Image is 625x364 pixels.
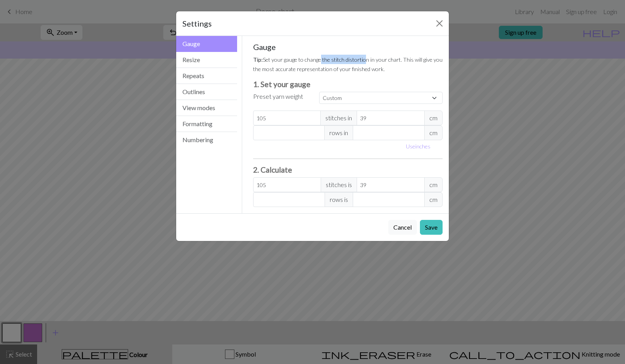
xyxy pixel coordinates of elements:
span: stitches is [321,177,357,192]
button: View modes [176,100,237,116]
button: Save [420,220,443,235]
span: rows is [325,192,353,207]
button: Formatting [176,116,237,132]
span: rows in [324,125,353,140]
h5: Gauge [253,42,443,52]
span: cm [424,111,443,125]
h5: Settings [182,18,212,29]
h3: 1. Set your gauge [253,80,443,89]
span: cm [424,125,443,140]
button: Resize [176,52,237,68]
span: stitches in [320,111,357,125]
button: Outlines [176,84,237,100]
button: Cancel [388,220,417,235]
span: cm [424,192,443,207]
h3: 2. Calculate [253,165,443,174]
button: Gauge [176,36,237,52]
button: Numbering [176,132,237,148]
button: Close [433,17,446,30]
label: Preset yarn weight [253,92,303,101]
strong: Tip: [253,56,263,63]
span: cm [424,177,443,192]
small: Set your gauge to change the stitch distortion in your chart. This will give you the most accurat... [253,56,443,72]
button: Repeats [176,68,237,84]
button: Useinches [402,140,434,152]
